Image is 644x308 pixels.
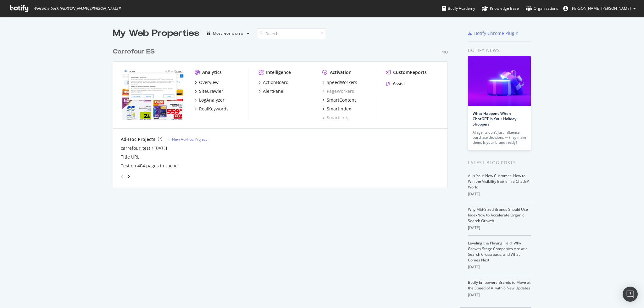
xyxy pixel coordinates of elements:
div: Organizations [526,5,558,12]
a: LogAnalyzer [195,97,225,103]
span: Alina Paula Danci [571,6,631,11]
div: [DATE] [468,191,531,197]
a: PageWorkers [322,88,354,94]
div: Activation [330,69,352,76]
a: What Happens When ChatGPT Is Your Holiday Shopper? [473,111,516,127]
div: [DATE] [468,264,531,270]
div: Latest Blog Posts [468,159,531,166]
div: angle-left [118,171,126,182]
a: [DATE] [155,145,167,151]
div: LogAnalyzer [199,97,225,103]
a: SmartLink [322,115,348,121]
div: AlertPanel [263,88,285,94]
input: Search [257,28,326,39]
a: ActionBoard [258,79,289,86]
a: Botify Empowers Brands to Move at the Speed of AI with 6 New Updates [468,280,530,291]
button: Most recent crawl [204,28,252,38]
a: Botify Chrome Plugin [468,30,519,36]
div: CustomReports [393,69,427,76]
a: CustomReports [386,69,427,76]
img: www.carrefour.es [121,69,185,120]
div: Botify news [468,47,531,54]
div: RealKeywords [199,106,229,112]
div: angle-right [126,173,131,180]
div: Carrefour ES [113,47,155,56]
div: Intelligence [266,69,291,76]
a: Overview [195,79,219,86]
div: grid [113,40,453,188]
a: Test on 404 pages in cache [121,163,178,169]
div: Pro [441,49,448,55]
div: ActionBoard [263,79,289,86]
div: Overview [199,79,219,86]
span: Welcome back, [PERSON_NAME] [PERSON_NAME] ! [33,6,120,11]
a: AlertPanel [258,88,285,94]
a: Why Mid-Sized Brands Should Use IndexNow to Accelerate Organic Search Growth [468,207,528,223]
div: Analytics [202,69,222,76]
div: Assist [393,81,405,87]
div: Open Intercom Messenger [623,287,638,302]
div: AI agents don’t just influence purchase decisions — they make them. Is your brand ready? [473,130,526,145]
div: New Ad-Hoc Project [172,137,207,142]
a: RealKeywords [195,106,229,112]
div: Most recent crawl [213,31,244,35]
a: Leveling the Playing Field: Why Growth-Stage Companies Are at a Search Crossroads, and What Comes... [468,240,528,263]
div: SiteCrawler [199,88,223,94]
a: Assist [386,81,405,87]
a: Title URL [121,154,139,160]
button: [PERSON_NAME] [PERSON_NAME] [558,3,641,14]
div: Botify Chrome Plugin [474,30,519,36]
a: New Ad-Hoc Project [167,137,207,142]
a: Carrefour ES [113,47,157,56]
a: SmartContent [322,97,356,103]
a: SmartIndex [322,106,351,112]
div: SmartIndex [327,106,351,112]
div: SmartContent [327,97,356,103]
img: What Happens When ChatGPT Is Your Holiday Shopper? [468,56,531,106]
a: AI Is Your New Customer: How to Win the Visibility Battle in a ChatGPT World [468,173,531,190]
a: SpeedWorkers [322,79,357,86]
a: carrefour_test [121,145,150,151]
div: Botify Academy [442,5,475,12]
div: Ad-Hoc Projects [121,136,155,143]
div: Knowledge Base [482,5,519,12]
div: My Web Properties [113,27,199,40]
a: SiteCrawler [195,88,223,94]
div: SpeedWorkers [327,79,357,86]
div: [DATE] [468,292,531,298]
div: [DATE] [468,225,531,231]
